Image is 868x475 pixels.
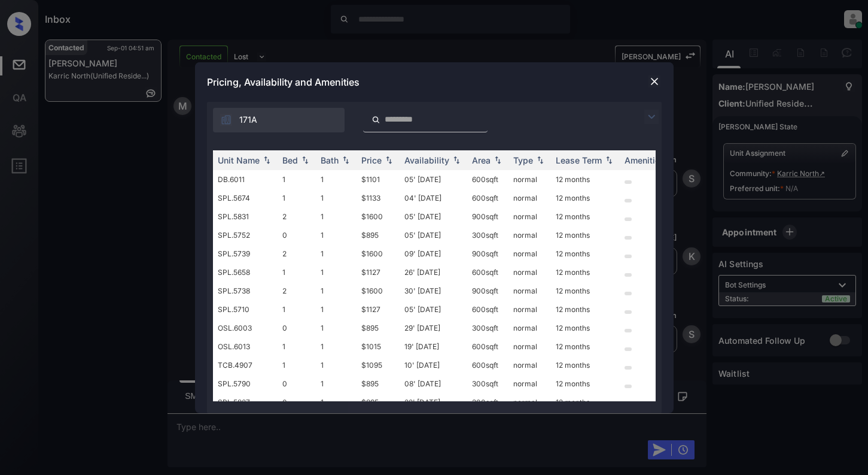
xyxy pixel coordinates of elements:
td: normal [508,207,551,226]
td: 12 months [551,356,620,374]
td: 09' [DATE] [400,244,467,263]
div: Lease Term [556,155,602,165]
td: 1 [316,226,357,244]
td: 12 months [551,263,620,282]
td: 08' [DATE] [400,374,467,393]
img: sorting [340,156,352,164]
td: 05' [DATE] [400,207,467,226]
td: $895 [357,393,400,412]
img: icon-zuma [220,114,232,126]
td: DB.6011 [213,170,278,189]
td: 2 [278,282,316,300]
td: SPL.5710 [213,300,278,319]
div: Area [472,155,491,165]
td: 600 sqft [467,189,508,207]
td: 1 [316,319,357,337]
div: Bath [321,155,339,165]
td: 900 sqft [467,244,508,263]
td: $1095 [357,356,400,374]
td: 05' [DATE] [400,300,467,319]
img: sorting [261,156,273,164]
td: 600 sqft [467,170,508,189]
td: 12 months [551,393,620,412]
td: 30' [DATE] [400,282,467,300]
div: Bed [282,155,298,165]
td: normal [508,170,551,189]
td: 1 [316,263,357,282]
td: SPL.5658 [213,263,278,282]
td: 12 months [551,300,620,319]
td: 600 sqft [467,337,508,356]
td: 12 months [551,374,620,393]
td: normal [508,244,551,263]
td: 12 months [551,244,620,263]
td: $1600 [357,244,400,263]
td: normal [508,282,551,300]
td: 600 sqft [467,263,508,282]
td: TCB.4907 [213,356,278,374]
td: 1 [316,337,357,356]
img: sorting [492,156,504,164]
span: 171A [239,113,257,126]
div: Type [513,155,533,165]
td: OSL.6013 [213,337,278,356]
td: 1 [278,189,316,207]
td: $895 [357,319,400,337]
td: 1 [316,356,357,374]
td: 12 months [551,189,620,207]
div: Unit Name [218,155,260,165]
td: 300 sqft [467,393,508,412]
td: 12 months [551,337,620,356]
div: Price [361,155,382,165]
td: normal [508,337,551,356]
td: 12 months [551,170,620,189]
td: 12 months [551,282,620,300]
td: 12 months [551,226,620,244]
td: 1 [278,356,316,374]
td: 1 [316,374,357,393]
td: $1127 [357,263,400,282]
td: 22' [DATE] [400,393,467,412]
td: OSL.6003 [213,319,278,337]
div: Availability [404,155,449,165]
td: 26' [DATE] [400,263,467,282]
td: 05' [DATE] [400,226,467,244]
td: 900 sqft [467,207,508,226]
td: 1 [316,393,357,412]
td: 04' [DATE] [400,189,467,207]
td: 1 [316,282,357,300]
td: $895 [357,226,400,244]
img: sorting [383,156,395,164]
td: 05' [DATE] [400,170,467,189]
td: normal [508,319,551,337]
td: 0 [278,319,316,337]
td: normal [508,263,551,282]
td: 1 [316,189,357,207]
td: 2 [278,207,316,226]
td: $1127 [357,300,400,319]
td: SPL.5827 [213,393,278,412]
td: 1 [278,337,316,356]
td: 1 [278,170,316,189]
div: Amenities [625,155,665,165]
td: SPL.5738 [213,282,278,300]
td: 1 [316,244,357,263]
td: SPL.5752 [213,226,278,244]
td: SPL.5790 [213,374,278,393]
td: 300 sqft [467,374,508,393]
img: close [648,75,660,87]
td: 19' [DATE] [400,337,467,356]
td: 600 sqft [467,300,508,319]
td: $1600 [357,207,400,226]
img: icon-zuma [644,110,659,124]
td: 0 [278,374,316,393]
img: sorting [299,156,311,164]
td: 2 [278,244,316,263]
td: 29' [DATE] [400,319,467,337]
td: $1101 [357,170,400,189]
img: sorting [603,156,615,164]
img: sorting [534,156,546,164]
td: SPL.5674 [213,189,278,207]
td: 300 sqft [467,226,508,244]
td: 0 [278,226,316,244]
